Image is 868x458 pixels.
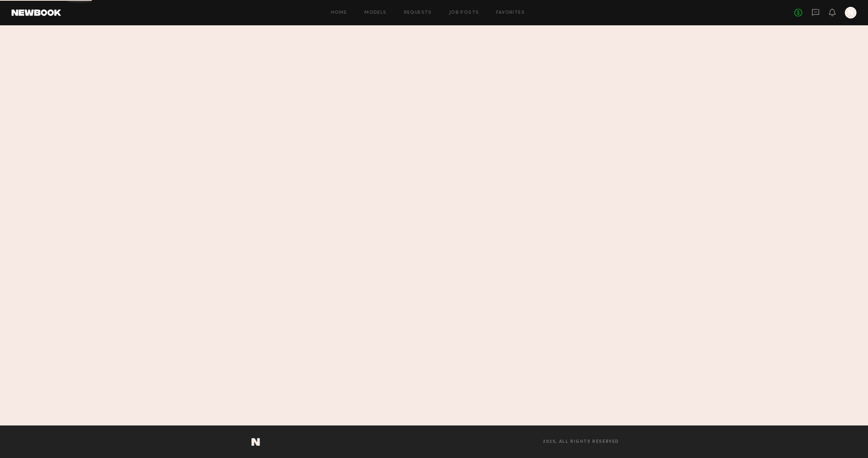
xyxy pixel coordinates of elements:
[331,10,347,15] a: Home
[364,10,386,15] a: Models
[845,7,856,18] a: N
[543,440,619,444] span: 2025, all rights reserved
[496,10,525,15] a: Favorites
[449,10,479,15] a: Job Posts
[404,10,432,15] a: Requests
